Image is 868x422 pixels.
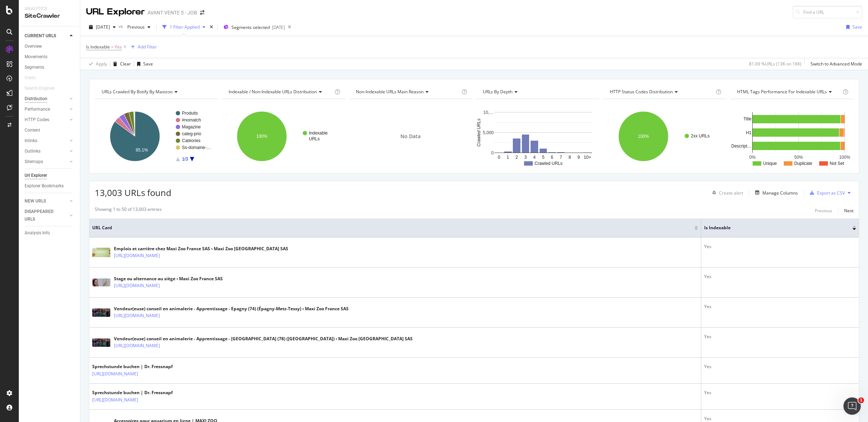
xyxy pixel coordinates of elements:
div: [DATE] [272,24,285,30]
span: Previous [124,24,145,30]
text: 4 [533,155,536,160]
text: 1 [507,155,509,160]
text: Crawled URLs [535,161,562,166]
span: URLs Crawled By Botify By maxizoo [102,89,173,95]
text: URLs [309,136,320,141]
div: Next [844,208,854,214]
div: Vendeur(euse) conseil en animalerie - Apprentissage - [GEOGRAPHIC_DATA] (78) ([GEOGRAPHIC_DATA]) ... [114,336,413,342]
div: Export as CSV [817,190,845,196]
div: DISAPPEARED URLS [25,208,61,223]
div: Previous [815,208,832,214]
div: Content [25,127,40,134]
div: Emplois et carrière chez Maxi Zoo France SAS › Maxi Zoo [GEOGRAPHIC_DATA] SAS [114,246,288,252]
span: URL Card [92,225,693,231]
div: AVANT VENTE 5 - JOB [148,9,197,16]
div: NEW URLS [25,197,46,205]
div: URL Explorer [86,6,145,18]
div: Yes [704,389,856,396]
span: vs [119,23,124,29]
img: main image [92,248,110,257]
h4: HTTP Status Codes Distribution [608,86,714,98]
div: A chart. [476,105,598,168]
span: 13,003 URLs found [95,187,171,199]
div: Yes [704,273,856,280]
button: Segments selected[DATE] [221,21,285,33]
button: Save [843,21,862,33]
text: Magazine [182,124,201,129]
a: Search Engines [25,85,62,92]
text: 0 [491,150,494,155]
text: Ss-domaine-… [182,145,211,150]
text: 5 [542,155,545,160]
a: Distribution [25,95,68,103]
div: Yes [704,363,856,370]
svg: A chart. [730,105,854,168]
div: Segments [25,64,44,71]
a: Url Explorer [25,172,75,179]
span: URLs by Depth [483,89,512,95]
text: Descript… [731,144,752,149]
h4: Non-Indexable URLs Main Reason [354,86,460,98]
div: Manage Columns [762,190,798,196]
text: Unique [763,161,777,166]
span: HTTP Status Codes Distribution [610,89,673,95]
text: 5,000 [483,130,494,135]
text: 85.1% [136,148,148,153]
a: DISAPPEARED URLS [25,208,68,223]
span: 1 [858,397,864,403]
span: Segments selected [231,24,270,30]
div: Showing 1 to 50 of 13,003 entries [95,206,162,215]
button: Manage Columns [752,188,798,197]
button: Save [134,58,153,70]
button: Next [844,206,854,215]
span: = [111,44,114,50]
div: Yes [704,243,856,250]
text: Indexable [309,131,328,136]
a: Visits [25,74,43,82]
text: 8 [569,155,571,160]
span: Non-Indexable URLs Main Reason [356,89,424,95]
span: Yes [115,42,122,52]
button: Switch to Advanced Mode [808,58,862,70]
a: Inlinks [25,137,68,145]
div: HTTP Codes [25,116,49,124]
text: Title [743,116,752,122]
div: Clear [120,61,131,67]
span: No Data [400,133,421,140]
div: Inlinks [25,137,37,145]
text: Catéories [182,138,200,143]
div: Analytics [25,6,74,12]
div: Switch to Advanced Mode [810,61,862,67]
div: Outlinks [25,148,41,155]
a: [URL][DOMAIN_NAME] [92,370,138,378]
text: 1/3 [182,157,188,162]
div: Overview [25,43,42,50]
input: Find a URL [793,6,862,18]
button: Export as CSV [807,187,845,199]
text: 100% [839,155,850,160]
div: SiteCrawler [25,12,74,20]
div: Stage ou alternance au siège › Maxi Zoo France SAS [114,276,223,282]
text: 50% [794,155,803,160]
div: Performance [25,106,50,113]
text: 6 [551,155,553,160]
div: Save [143,61,153,67]
button: Apply [86,58,107,70]
iframe: Intercom live chat [843,397,861,415]
h4: URLs Crawled By Botify By maxizoo [100,86,212,98]
text: 0% [749,155,756,160]
text: Produits [182,111,198,116]
div: CURRENT URLS [25,32,56,40]
button: Create alert [709,187,743,199]
a: Segments [25,64,75,71]
h4: Indexable / Non-Indexable URLs Distribution [227,86,333,98]
div: times [208,24,214,31]
div: Explorer Bookmarks [25,182,64,190]
a: Content [25,127,75,134]
span: 2025 Sep. 26th [96,24,110,30]
a: Explorer Bookmarks [25,182,75,190]
div: Yes [704,303,856,310]
div: A chart. [95,105,217,168]
div: Distribution [25,95,47,103]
